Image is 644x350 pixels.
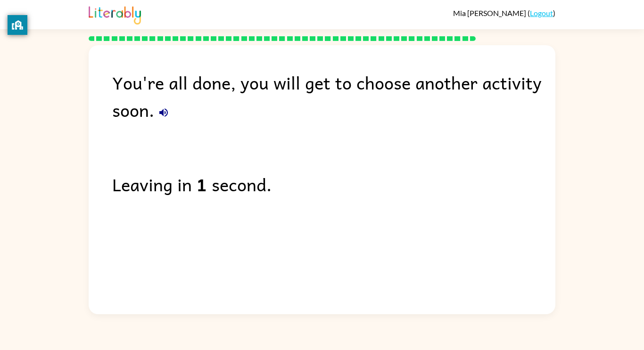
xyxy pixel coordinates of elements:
button: privacy banner [8,15,27,35]
a: Logout [530,8,553,17]
span: Mia [PERSON_NAME] [453,8,528,17]
div: Leaving in second. [112,171,555,198]
b: 1 [197,171,207,198]
div: You're all done, you will get to choose another activity soon. [112,69,555,123]
img: Literably [89,4,141,24]
div: ( ) [453,8,555,17]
